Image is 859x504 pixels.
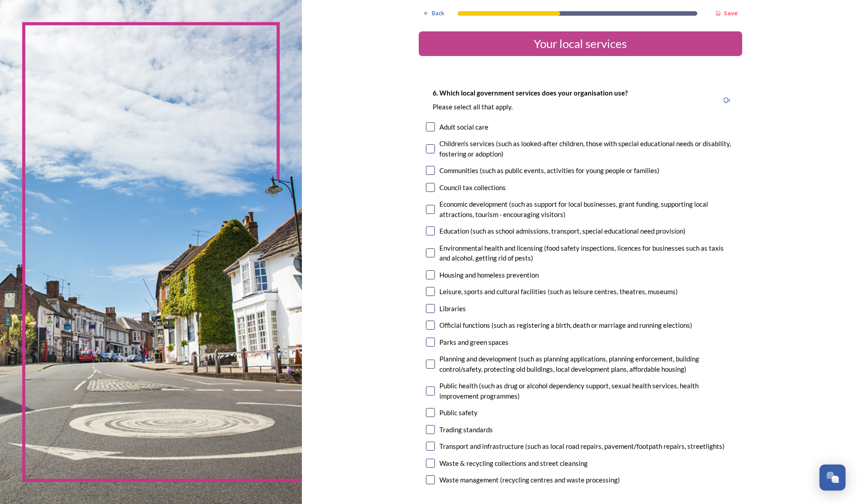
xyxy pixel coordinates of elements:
div: Libraries [439,304,466,314]
div: Planning and development (such as planning applications, planning enforcement, building control/s... [439,354,735,374]
strong: 6. Which local government services does your organisation use? [433,89,628,97]
div: Leisure, sports and cultural facilities (such as leisure centres, theatres, museums) [439,287,678,297]
div: Communities (such as public events, activities for young people or families) [439,165,660,176]
div: Public health (such as drug or alcohol dependency support, sexual health services, health improve... [439,381,735,401]
div: Your local services [422,35,739,52]
button: Open Chat [819,465,846,491]
div: Parks and green spaces [439,337,509,348]
span: Back [432,9,444,17]
div: Adult social care [439,122,488,132]
div: Council tax collections [439,182,506,193]
strong: Save [724,9,738,17]
div: Trading standards [439,425,493,435]
div: Children's services (such as looked-after children, those with special educational needs or disab... [439,139,735,159]
div: Public safety [439,408,478,418]
p: Please select all that apply. [433,102,628,112]
div: Education (such as school admissions, transport, special educational need provision) [439,226,686,236]
div: Economic development (such as support for local businesses, grant funding, supporting local attra... [439,199,735,219]
div: Environmental health and licensing (food safety inspections, licences for businesses such as taxi... [439,243,735,263]
div: Housing and homeless prevention [439,270,539,280]
div: Waste management (recycling centres and waste processing) [439,475,620,485]
div: Official functions (such as registering a birth, death or marriage and running elections) [439,320,692,330]
div: Waste & recycling collections and street cleansing [439,458,588,469]
div: Transport and infrastructure (such as local road repairs, pavement/footpath repairs, streetlights) [439,441,725,452]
